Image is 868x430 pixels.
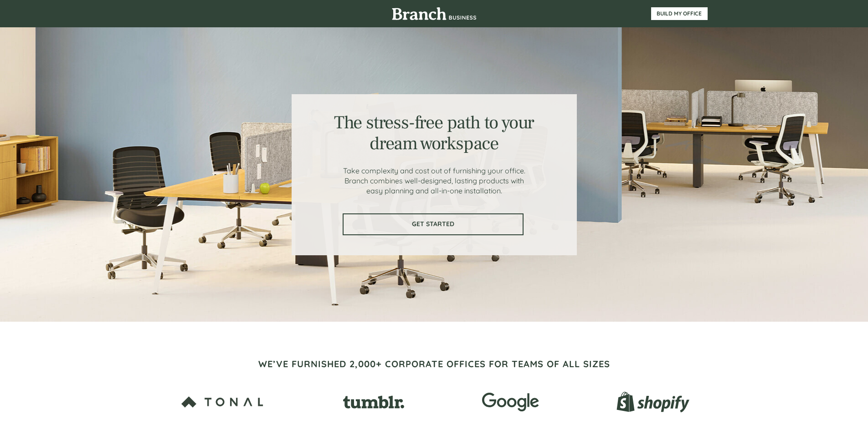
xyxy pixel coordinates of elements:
[258,358,610,369] span: WE’VE FURNISHED 2,000+ CORPORATE OFFICES FOR TEAMS OF ALL SIZES
[344,220,523,228] span: GET STARTED
[343,213,524,235] a: GET STARTED
[651,7,708,20] a: BUILD MY OFFICE
[92,177,140,196] input: Submit
[343,166,525,195] span: Take complexity and cost out of furnishing your office. Branch combines well-designed, lasting pr...
[651,10,708,17] span: BUILD MY OFFICE
[334,111,534,155] span: The stress-free path to your dream workspace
